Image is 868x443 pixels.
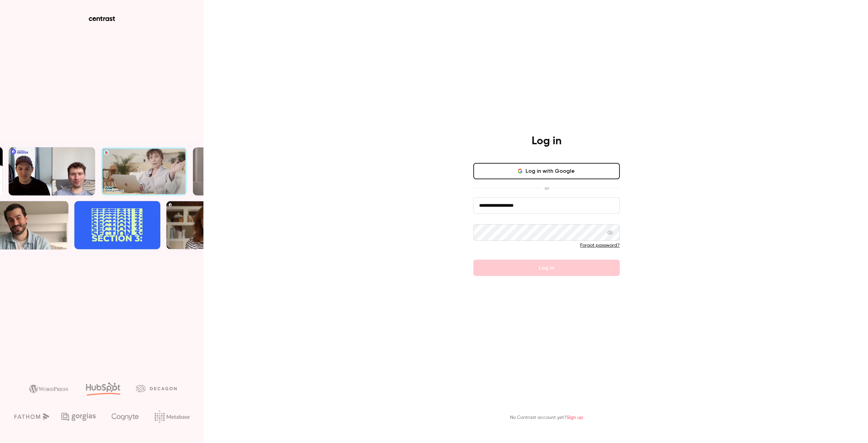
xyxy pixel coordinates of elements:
[567,415,583,420] a: Sign up
[532,134,561,148] h4: Log in
[541,185,552,192] span: or
[473,163,620,179] button: Log in with Google
[580,243,620,248] a: Forgot password?
[136,385,177,392] img: decagon
[510,414,583,421] p: No Contrast account yet?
